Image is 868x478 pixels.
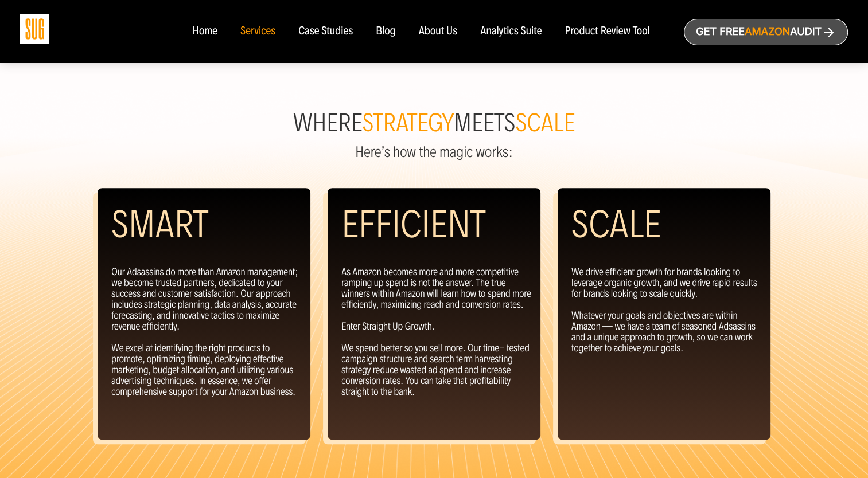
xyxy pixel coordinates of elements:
[111,267,301,397] p: Our Adsassins do more than Amazon management; we become trusted partners, dedicated to your succe...
[240,25,275,38] a: Services
[298,25,353,38] a: Case Studies
[684,19,848,45] a: Get freeAmazonAudit
[419,25,458,38] a: About Us
[565,25,649,38] a: Product Review Tool
[571,267,761,354] p: We drive efficient growth for brands looking to leverage organic growth, and we drive rapid resul...
[111,202,208,248] h2: Smart
[480,25,542,38] a: Analytics Suite
[571,202,661,248] h2: Scale
[341,202,486,248] h2: Efficient
[20,14,49,44] img: Sug
[515,108,575,138] span: scale
[341,267,531,397] p: As Amazon becomes more and more competitive ramping up spend is not the answer. The true winners ...
[192,25,217,38] a: Home
[362,108,453,138] span: strategy
[745,26,790,38] span: Amazon
[376,25,396,38] a: Blog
